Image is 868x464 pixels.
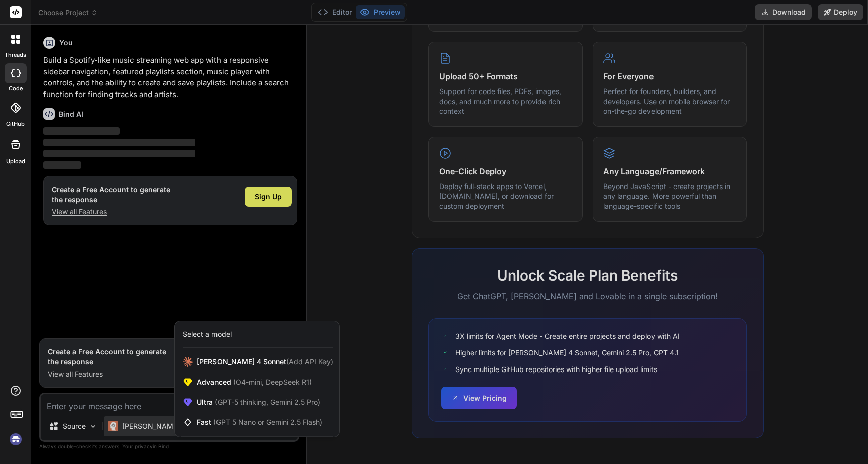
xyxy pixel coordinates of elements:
[213,398,320,406] span: (GPT-5 thinking, Gemini 2.5 Pro)
[6,120,25,128] label: GitHub
[9,84,23,93] label: code
[7,431,24,448] img: signin
[231,378,312,386] span: (O4-mini, DeepSeek R1)
[197,357,333,367] span: [PERSON_NAME] 4 Sonnet
[183,329,232,339] div: Select a model
[6,157,25,166] label: Upload
[197,417,322,427] span: Fast
[197,397,320,407] span: Ultra
[5,51,26,59] label: threads
[286,357,333,366] span: (Add API Key)
[197,377,312,387] span: Advanced
[213,418,322,426] span: (GPT 5 Nano or Gemini 2.5 Flash)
